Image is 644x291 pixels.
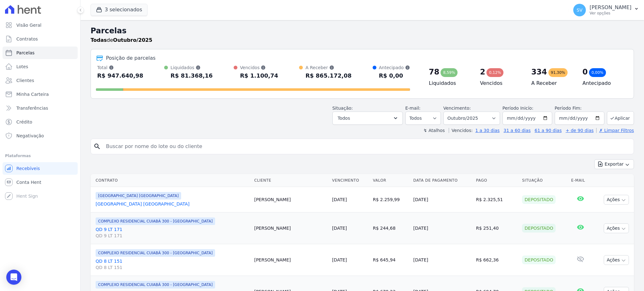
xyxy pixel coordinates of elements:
[441,68,458,77] div: 8,59%
[91,25,634,36] h2: Parcelas
[16,77,34,84] span: Clientes
[16,165,40,172] span: Recebíveis
[423,128,445,133] label: ↯ Atalhos
[475,128,500,133] a: 1 a 30 dias
[531,80,572,87] h4: A Receber
[569,174,592,187] th: E-mail
[522,195,556,204] div: Depositado
[102,140,631,153] input: Buscar por nome do lote ou do cliente
[604,255,629,265] button: Ações
[16,133,44,139] span: Negativação
[305,71,352,81] div: R$ 865.172,08
[16,179,41,185] span: Conta Hent
[332,257,347,262] a: [DATE]
[590,11,631,16] p: Ver opções
[405,106,421,111] label: E-mail:
[568,1,644,19] button: SV [PERSON_NAME] Ver opções
[332,226,347,231] a: [DATE]
[96,264,249,271] span: QD 8 LT 151
[96,233,249,239] span: QD 9 LT 171
[590,4,631,11] p: [PERSON_NAME]
[332,106,353,111] label: Situação:
[3,88,78,101] a: Minha Carteira
[252,212,329,244] td: [PERSON_NAME]
[96,258,249,271] a: QD 8 LT 151QD 8 LT 151
[3,176,78,189] a: Conta Hent
[596,128,634,133] a: ✗ Limpar Filtros
[338,114,350,122] span: Todos
[411,244,473,276] td: [DATE]
[170,71,213,81] div: R$ 81.368,16
[5,152,75,160] div: Plataformas
[548,68,568,77] div: 91,30%
[6,270,21,285] div: Open Intercom Messenger
[370,174,411,187] th: Valor
[16,50,35,56] span: Parcelas
[16,63,28,70] span: Lotes
[240,71,278,81] div: R$ 1.100,74
[96,281,215,288] span: COMPLEXO RESIDENCIAL CUIABÁ 300 - [GEOGRAPHIC_DATA]
[519,174,569,187] th: Situação
[480,67,486,77] div: 2
[170,64,213,71] div: Liquidados
[429,67,439,77] div: 78
[91,4,147,16] button: 3 selecionados
[566,128,594,133] a: + de 90 dias
[474,244,520,276] td: R$ 662,36
[252,187,329,212] td: [PERSON_NAME]
[3,74,78,87] a: Clientes
[429,80,470,87] h4: Liquidados
[332,197,347,202] a: [DATE]
[370,212,411,244] td: R$ 244,68
[379,64,410,71] div: Antecipado
[411,212,473,244] td: [DATE]
[113,37,153,43] strong: Outubro/2025
[555,105,604,112] label: Período Fim:
[305,64,352,71] div: A Receber
[240,64,278,71] div: Vencidos
[582,67,588,77] div: 0
[582,80,624,87] h4: Antecipado
[370,187,411,212] td: R$ 2.259,99
[16,119,32,125] span: Crédito
[16,91,49,97] span: Minha Carteira
[91,36,152,44] p: de
[91,174,252,187] th: Contrato
[3,129,78,142] a: Negativação
[16,22,42,28] span: Visão Geral
[370,244,411,276] td: R$ 645,94
[96,226,249,239] a: QD 9 LT 171QD 9 LT 171
[252,244,329,276] td: [PERSON_NAME]
[474,212,520,244] td: R$ 251,40
[332,112,403,125] button: Todos
[3,116,78,128] a: Crédito
[480,80,521,87] h4: Vencidos
[411,187,473,212] td: [DATE]
[531,67,547,77] div: 334
[443,106,471,111] label: Vencimento:
[96,217,215,225] span: COMPLEXO RESIDENCIAL CUIABÁ 300 - [GEOGRAPHIC_DATA]
[449,128,473,133] label: Vencidos:
[502,106,533,111] label: Período Inicío:
[379,71,410,81] div: R$ 0,00
[330,174,370,187] th: Vencimento
[3,19,78,31] a: Visão Geral
[97,71,143,81] div: R$ 947.640,98
[474,174,520,187] th: Pago
[589,68,606,77] div: 0,00%
[535,128,562,133] a: 61 a 90 dias
[16,36,38,42] span: Contratos
[474,187,520,212] td: R$ 2.325,51
[522,224,556,233] div: Depositado
[96,201,249,207] a: [GEOGRAPHIC_DATA] [GEOGRAPHIC_DATA]
[577,8,582,12] span: SV
[607,111,634,125] button: Aplicar
[503,128,530,133] a: 31 a 60 dias
[3,60,78,73] a: Lotes
[3,162,78,175] a: Recebíveis
[522,255,556,264] div: Depositado
[106,54,156,62] div: Posição de parcelas
[604,195,629,205] button: Ações
[252,174,329,187] th: Cliente
[486,68,503,77] div: 0,12%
